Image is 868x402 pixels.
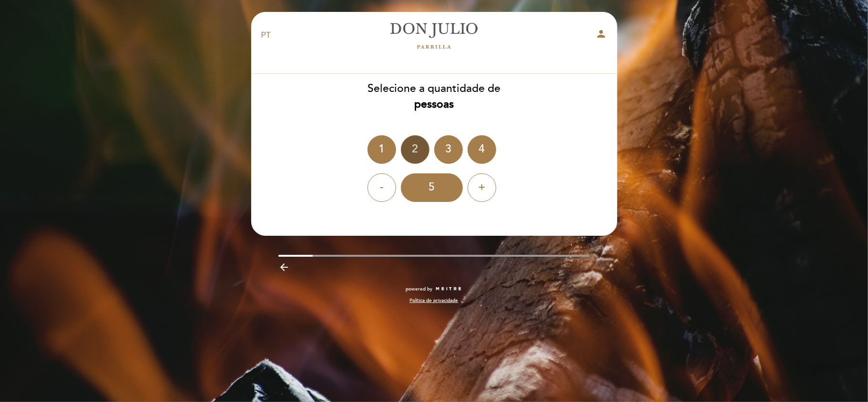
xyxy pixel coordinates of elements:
i: person [596,28,607,40]
div: 1 [368,135,396,164]
div: Selecione a quantidade de [251,81,618,112]
b: pessoas [414,98,454,111]
div: 4 [468,135,496,164]
div: 2 [401,135,429,164]
i: arrow_backward [278,261,290,273]
a: Política de privacidade [409,297,458,304]
div: 5 [401,173,463,202]
div: - [368,173,396,202]
button: person [596,28,607,43]
a: [PERSON_NAME] [375,22,494,49]
div: + [468,173,496,202]
div: 3 [434,135,463,164]
a: powered by [406,286,462,292]
span: powered by [406,286,433,292]
img: MEITRE [435,287,462,291]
